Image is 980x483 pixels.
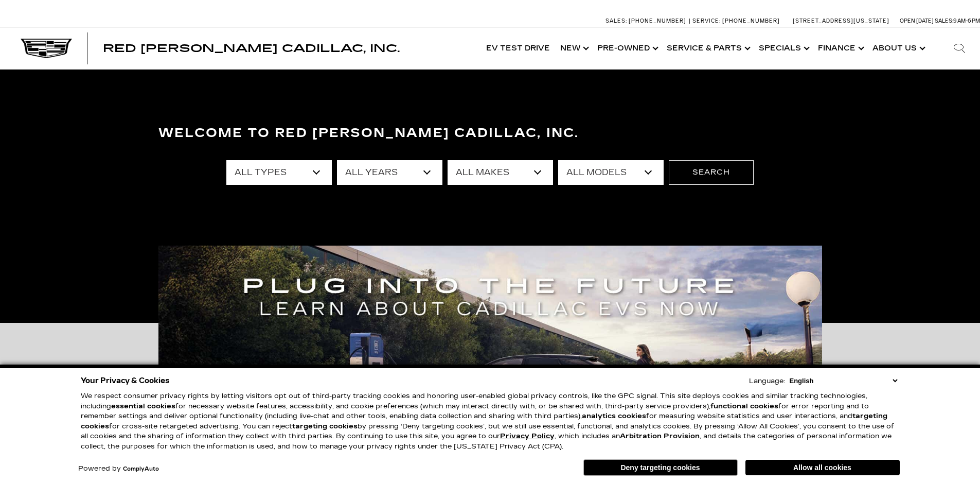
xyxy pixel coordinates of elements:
span: Open [DATE] [900,18,934,24]
button: Allow all cookies [745,460,900,475]
a: About Us [867,28,929,69]
button: Search [669,160,754,185]
select: Filter by make [448,160,553,185]
span: 9 AM-6 PM [953,18,980,24]
span: Service: [692,18,721,24]
a: Finance [813,28,867,69]
strong: targeting cookies [81,412,887,430]
p: We respect consumer privacy rights by letting visitors opt out of third-party tracking cookies an... [81,391,900,452]
a: EV Test Drive [481,28,555,69]
span: Red [PERSON_NAME] Cadillac, Inc. [103,42,400,55]
a: ComplyAuto [123,466,159,472]
span: Sales: [605,18,627,24]
a: Sales: [PHONE_NUMBER] [605,18,689,24]
strong: analytics cookies [582,412,646,420]
a: Privacy Policy [500,432,555,440]
a: Pre-Owned [592,28,662,69]
span: [PHONE_NUMBER] [629,18,686,24]
strong: Arbitration Provision [620,432,700,440]
a: Red [PERSON_NAME] Cadillac, Inc. [103,43,400,54]
span: Sales: [935,18,953,24]
strong: functional cookies [710,402,778,410]
select: Language Select [787,376,900,386]
div: Language: [749,378,785,385]
span: Your Privacy & Cookies [81,373,170,388]
a: Service & Parts [662,28,754,69]
a: Service: [PHONE_NUMBER] [689,18,782,24]
div: Powered by [78,465,159,472]
span: [PHONE_NUMBER] [722,18,780,24]
a: Specials [754,28,813,69]
strong: targeting cookies [292,422,358,430]
strong: essential cookies [111,402,175,410]
select: Filter by year [337,160,442,185]
a: New [555,28,592,69]
select: Filter by type [226,160,332,185]
h3: Welcome to Red [PERSON_NAME] Cadillac, Inc. [158,123,822,144]
a: [STREET_ADDRESS][US_STATE] [793,18,889,24]
select: Filter by model [558,160,664,185]
button: Deny targeting cookies [583,459,738,476]
img: Cadillac Dark Logo with Cadillac White Text [21,39,72,58]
